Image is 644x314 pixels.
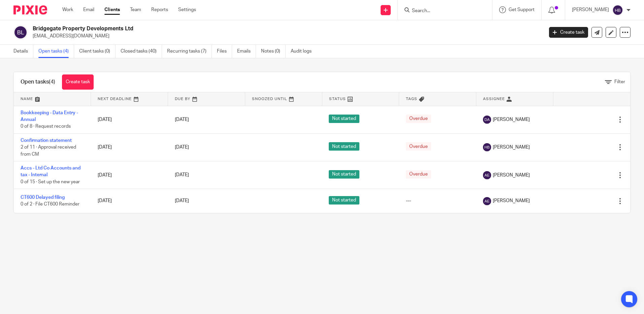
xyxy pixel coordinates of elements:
[21,111,78,122] a: Bookkeeping - Data Entry - Annual
[91,133,168,161] td: [DATE]
[493,197,530,204] span: [PERSON_NAME]
[406,197,470,204] div: ---
[79,45,116,58] a: Client tasks (0)
[21,195,65,200] a: CT600 Delayed filing
[483,143,491,151] img: svg%3E
[329,115,359,123] span: Not started
[329,97,346,101] span: Status
[91,189,168,213] td: [DATE]
[21,166,80,177] a: Accs - Ltd Co Accounts and tax - Internal
[509,7,535,12] span: Get Support
[130,6,141,13] a: Team
[121,45,162,58] a: Closed tasks (40)
[21,124,71,129] span: 0 of 8 · Request records
[21,78,55,86] h1: Open tasks
[167,45,212,58] a: Recurring tasks (7)
[178,6,196,13] a: Settings
[329,170,359,179] span: Not started
[91,106,168,133] td: [DATE]
[62,6,73,13] a: Work
[175,173,189,178] span: [DATE]
[406,115,431,123] span: Overdue
[104,6,120,13] a: Clients
[493,116,530,123] span: [PERSON_NAME]
[406,170,431,179] span: Overdue
[33,33,539,39] p: [EMAIL_ADDRESS][DOMAIN_NAME]
[21,138,72,143] a: Confirmation statement
[572,6,609,13] p: [PERSON_NAME]
[329,142,359,151] span: Not started
[21,202,79,207] span: 0 of 2 · File CT600 Reminder
[411,8,472,14] input: Search
[21,180,80,184] span: 0 of 15 · Set up the new year
[406,97,417,101] span: Tags
[483,197,491,205] img: svg%3E
[38,45,74,58] a: Open tasks (4)
[13,45,33,58] a: Details
[33,25,438,32] h2: Bridgegate Property Developments Ltd
[483,171,491,179] img: svg%3E
[237,45,256,58] a: Emails
[493,144,530,151] span: [PERSON_NAME]
[549,27,588,38] a: Create task
[483,116,491,124] img: svg%3E
[175,145,189,150] span: [DATE]
[612,5,623,15] img: svg%3E
[13,25,28,39] img: svg%3E
[21,145,76,157] span: 2 of 11 · Approval received from CM
[406,142,431,151] span: Overdue
[261,45,286,58] a: Notes (0)
[614,80,625,84] span: Filter
[329,196,359,205] span: Not started
[252,97,287,101] span: Snoozed Until
[62,74,94,90] a: Create task
[175,117,189,122] span: [DATE]
[91,161,168,189] td: [DATE]
[217,45,232,58] a: Files
[151,6,168,13] a: Reports
[175,199,189,203] span: [DATE]
[49,79,55,85] span: (4)
[13,5,47,14] img: Pixie
[83,6,94,13] a: Email
[291,45,317,58] a: Audit logs
[493,172,530,179] span: [PERSON_NAME]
